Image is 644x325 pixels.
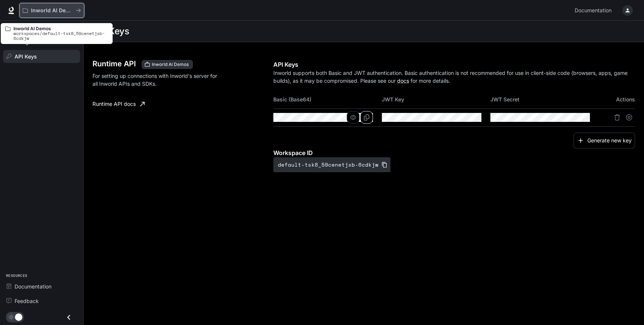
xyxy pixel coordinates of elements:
[142,60,193,69] div: These keys will apply to your current workspace only
[273,69,635,85] p: Inworld supports both Basic and JWT authentication. Basic authentication is not recommended for u...
[19,3,84,18] button: All workspaces
[623,111,635,123] button: Suspend API key
[572,3,617,18] a: Documentation
[92,60,136,67] h3: Runtime API
[273,60,635,69] p: API Keys
[574,133,635,149] button: Generate new key
[611,111,623,123] button: Delete API key
[92,72,224,88] p: For setting up connections with Inworld's server for all Inworld APIs and SDKs.
[89,97,148,111] a: Runtime API docs
[13,31,108,41] p: workspaces/default-tsk8_59cenetjsb-6cdkjw
[31,7,73,14] p: Inworld AI Demos
[3,280,80,293] a: Documentation
[490,91,599,108] th: JWT Secret
[273,157,390,172] button: default-tsk8_59cenetjsb-6cdkjw
[15,313,22,321] span: Dark mode toggle
[575,6,612,15] span: Documentation
[3,50,80,63] a: API Keys
[360,111,373,124] button: Copy Basic (Base64)
[3,294,80,307] a: Feedback
[273,91,382,108] th: Basic (Base64)
[15,53,37,60] span: API Keys
[382,91,490,108] th: JWT Key
[15,297,39,305] span: Feedback
[15,283,51,290] span: Documentation
[599,91,635,108] th: Actions
[149,61,192,68] span: Inworld AI Demos
[60,310,77,325] button: Close drawer
[13,26,108,31] p: Inworld AI Demos
[397,78,409,84] a: docs
[273,148,635,157] p: Workspace ID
